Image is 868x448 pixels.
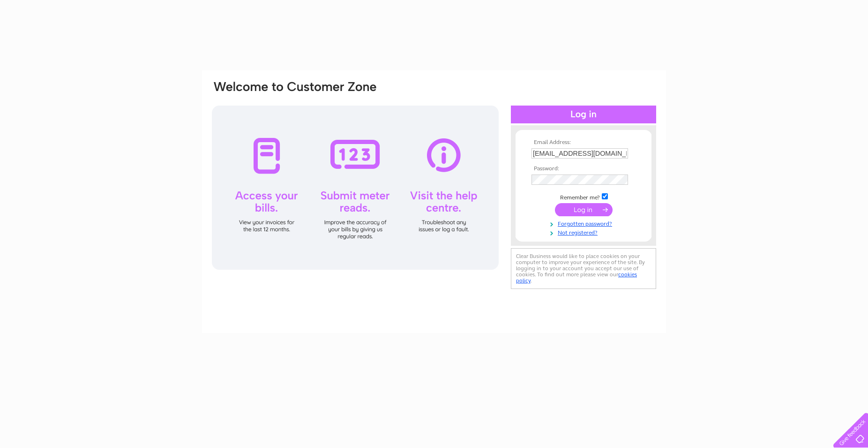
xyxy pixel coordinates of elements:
th: Password: [529,166,638,172]
a: cookies policy [516,271,637,284]
a: Forgotten password? [531,219,638,228]
td: Remember me? [529,192,638,201]
div: Clear Business would like to place cookies on your computer to improve your experience of the sit... [511,248,656,289]
a: Not registered? [531,228,638,236]
input: Submit [555,203,613,216]
th: Email Address: [529,139,638,146]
